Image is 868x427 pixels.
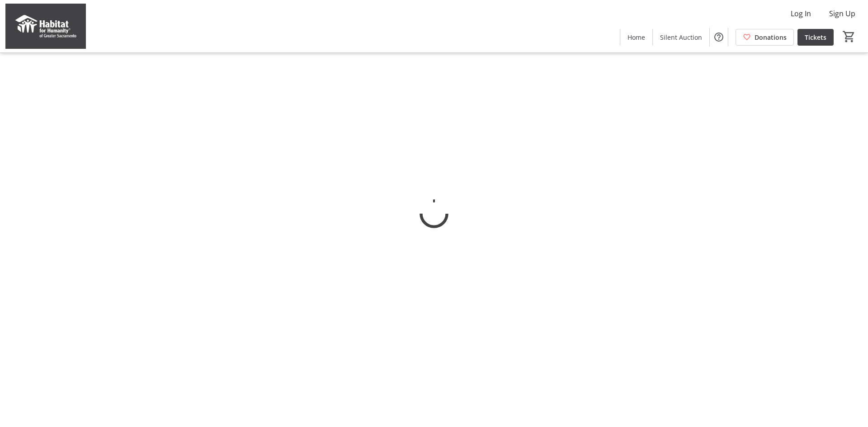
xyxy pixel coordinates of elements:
span: Sign Up [829,8,855,19]
button: Sign Up [822,6,863,21]
button: Help [710,28,728,46]
a: Home [620,29,652,46]
button: Log In [783,6,818,21]
span: Log In [791,8,811,19]
button: Cart [841,28,857,45]
span: Tickets [805,33,826,42]
span: Donations [755,33,787,42]
span: Silent Auction [660,33,702,42]
a: Donations [736,29,794,46]
img: Habitat for Humanity of Greater Sacramento's Logo [5,4,86,49]
a: Tickets [797,29,834,46]
span: Home [627,33,645,42]
a: Silent Auction [653,29,709,46]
